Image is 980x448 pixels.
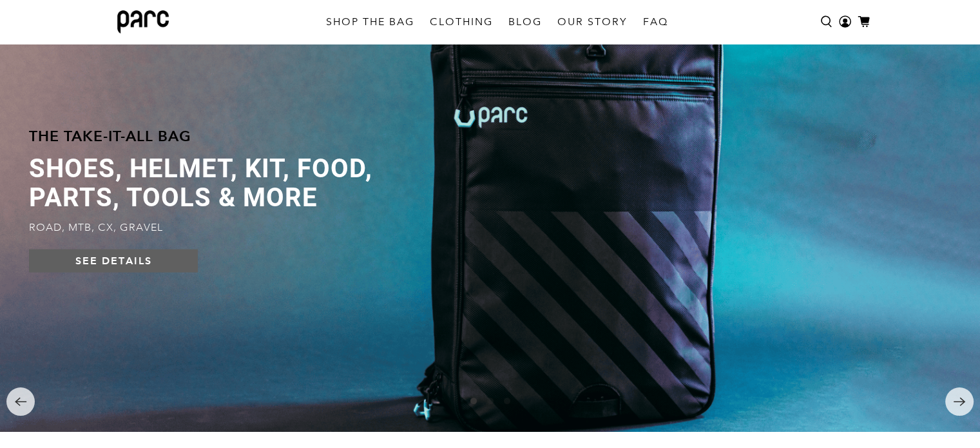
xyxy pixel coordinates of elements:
[945,387,974,416] button: Next
[318,4,422,40] a: SHOP THE BAG
[29,125,374,148] h4: The take-it-all bag
[635,4,676,40] a: FAQ
[29,153,374,211] span: SHOES, HELMET, KIT, FOOD, PARTS, TOOLS & MORE
[504,398,510,404] li: Page dot 3
[29,220,374,233] p: ROAD, MTB, CX, GRAVEL
[487,398,494,404] li: Page dot 2
[550,4,635,40] a: OUR STORY
[29,249,198,272] a: SEE DETAILS
[117,10,169,34] img: parc bag logo
[470,398,477,404] li: Page dot 1
[501,4,550,40] a: BLOG
[6,387,35,416] button: Previous
[422,4,501,40] a: CLOTHING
